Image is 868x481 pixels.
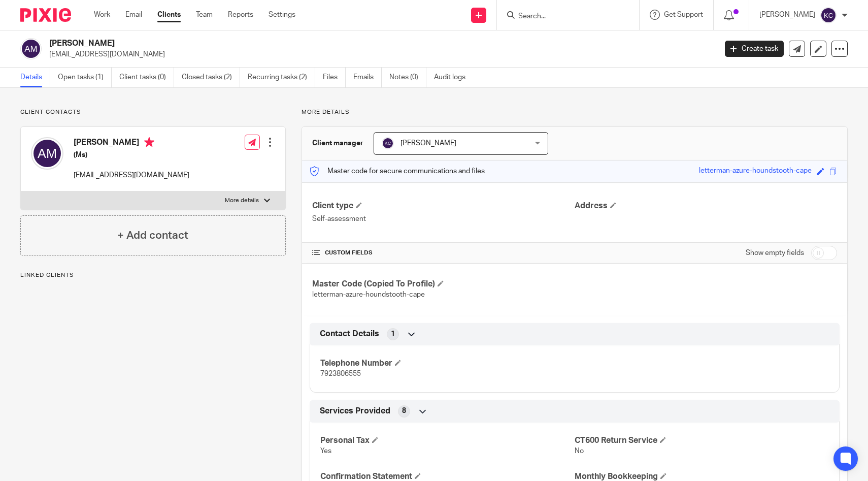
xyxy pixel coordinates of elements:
[382,137,394,149] img: svg%3E
[759,10,815,20] p: [PERSON_NAME]
[225,197,259,205] p: More details
[320,435,575,446] h4: Personal Tax
[20,271,286,279] p: Linked clients
[74,137,189,150] h4: [PERSON_NAME]
[353,68,382,87] a: Emails
[434,68,473,87] a: Audit logs
[94,10,110,20] a: Work
[144,137,154,147] i: Primary
[400,140,456,147] span: [PERSON_NAME]
[312,138,363,148] h3: Client manager
[320,329,379,339] span: Contact Details
[575,435,829,446] h4: CT600 Return Service
[228,10,253,20] a: Reports
[699,166,812,177] div: letterman-azure-houndstooth-cape
[302,108,848,116] p: More details
[402,406,406,416] span: 8
[310,166,485,176] p: Master code for secure communications and files
[725,41,784,57] a: Create task
[49,38,578,49] h2: [PERSON_NAME]
[664,11,703,18] span: Get Support
[157,10,181,20] a: Clients
[312,201,575,211] h4: Client type
[320,406,390,416] span: Services Provided
[49,49,710,59] p: [EMAIL_ADDRESS][DOMAIN_NAME]
[312,291,425,298] span: letterman-azure-houndstooth-cape
[20,68,50,87] a: Details
[20,38,42,59] img: svg%3E
[312,279,575,290] h4: Master Code (Copied To Profile)
[312,249,575,257] h4: CUSTOM FIELDS
[746,248,804,258] label: Show empty fields
[820,7,837,23] img: svg%3E
[269,10,295,20] a: Settings
[119,68,174,87] a: Client tasks (0)
[196,10,213,20] a: Team
[74,170,189,180] p: [EMAIL_ADDRESS][DOMAIN_NAME]
[58,68,112,87] a: Open tasks (1)
[575,201,837,211] h4: Address
[517,12,609,21] input: Search
[391,329,395,339] span: 1
[74,150,189,160] h5: (Ms)
[182,68,240,87] a: Closed tasks (2)
[248,68,315,87] a: Recurring tasks (2)
[320,358,575,369] h4: Telephone Number
[323,68,346,87] a: Files
[320,370,361,377] span: 7923806555
[20,8,71,22] img: Pixie
[20,108,286,116] p: Client contacts
[320,447,331,455] span: Yes
[117,228,188,243] h4: + Add contact
[31,137,63,170] img: svg%3E
[389,68,426,87] a: Notes (0)
[125,10,142,20] a: Email
[312,214,575,224] p: Self-assessment
[575,447,584,455] span: No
